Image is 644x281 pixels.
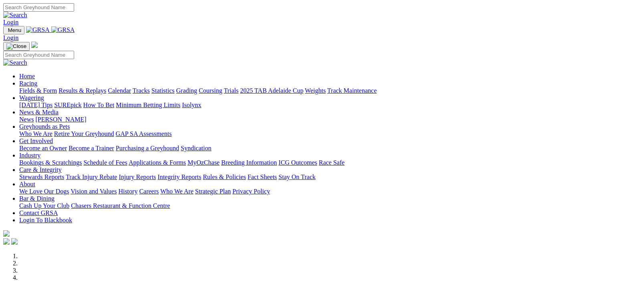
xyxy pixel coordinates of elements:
[118,188,137,195] a: History
[8,27,21,33] span: Menu
[71,188,117,195] a: Vision and Values
[59,87,106,94] a: Results & Replays
[19,188,641,195] div: About
[3,59,27,66] img: Search
[35,116,86,123] a: [PERSON_NAME]
[19,188,69,195] a: We Love Our Dogs
[3,3,74,12] input: Search
[19,138,53,144] a: Get Involved
[327,87,377,94] a: Track Maintenance
[66,173,117,180] a: Track Injury Rebate
[6,43,26,50] img: Close
[3,12,27,19] img: Search
[51,26,75,34] img: GRSA
[19,73,35,80] a: Home
[19,102,641,109] div: Wagering
[19,202,69,209] a: Cash Up Your Club
[54,102,81,108] a: SUREpick
[248,173,277,180] a: Fact Sheets
[83,102,115,108] a: How To Bet
[19,209,58,216] a: Contact GRSA
[116,102,180,108] a: Minimum Betting Limits
[139,188,159,195] a: Careers
[83,159,127,166] a: Schedule of Fees
[203,173,246,180] a: Rules & Policies
[188,159,220,166] a: MyOzChase
[116,145,179,151] a: Purchasing a Greyhound
[19,130,52,137] a: Who We Are
[19,217,72,223] a: Login To Blackbook
[157,173,201,180] a: Integrity Reports
[19,145,67,151] a: Become an Owner
[116,130,172,137] a: GAP SA Assessments
[3,34,18,41] a: Login
[26,26,50,34] img: GRSA
[3,230,10,237] img: logo-grsa-white.png
[3,238,10,245] img: facebook.svg
[69,145,114,151] a: Become a Trainer
[19,87,641,94] div: Racing
[108,87,131,94] a: Calendar
[119,173,156,180] a: Injury Reports
[195,188,231,195] a: Strategic Plan
[19,173,641,181] div: Care & Integrity
[19,94,44,101] a: Wagering
[19,202,641,209] div: Bar & Dining
[199,87,222,94] a: Coursing
[19,87,57,94] a: Fields & Form
[19,166,62,173] a: Care & Integrity
[133,87,150,94] a: Tracks
[176,87,197,94] a: Grading
[151,87,175,94] a: Statistics
[19,80,37,87] a: Racing
[19,130,641,138] div: Greyhounds as Pets
[19,102,52,108] a: [DATE] Tips
[19,116,34,123] a: News
[54,130,114,137] a: Retire Your Greyhound
[3,51,74,59] input: Search
[240,87,303,94] a: 2025 TAB Adelaide Cup
[221,159,277,166] a: Breeding Information
[19,109,59,116] a: News & Media
[19,195,55,202] a: Bar & Dining
[160,188,194,195] a: Who We Are
[3,42,30,51] button: Toggle navigation
[182,102,201,108] a: Isolynx
[19,159,82,166] a: Bookings & Scratchings
[279,159,317,166] a: ICG Outcomes
[71,202,170,209] a: Chasers Restaurant & Function Centre
[181,145,211,151] a: Syndication
[3,19,18,26] a: Login
[305,87,326,94] a: Weights
[319,159,344,166] a: Race Safe
[19,145,641,152] div: Get Involved
[3,26,24,34] button: Toggle navigation
[19,152,40,159] a: Industry
[31,42,38,48] img: logo-grsa-white.png
[129,159,186,166] a: Applications & Forms
[11,238,18,245] img: twitter.svg
[279,173,315,180] a: Stay On Track
[19,159,641,166] div: Industry
[19,116,641,123] div: News & Media
[19,173,64,180] a: Stewards Reports
[232,188,270,195] a: Privacy Policy
[19,123,70,130] a: Greyhounds as Pets
[224,87,238,94] a: Trials
[19,181,35,187] a: About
